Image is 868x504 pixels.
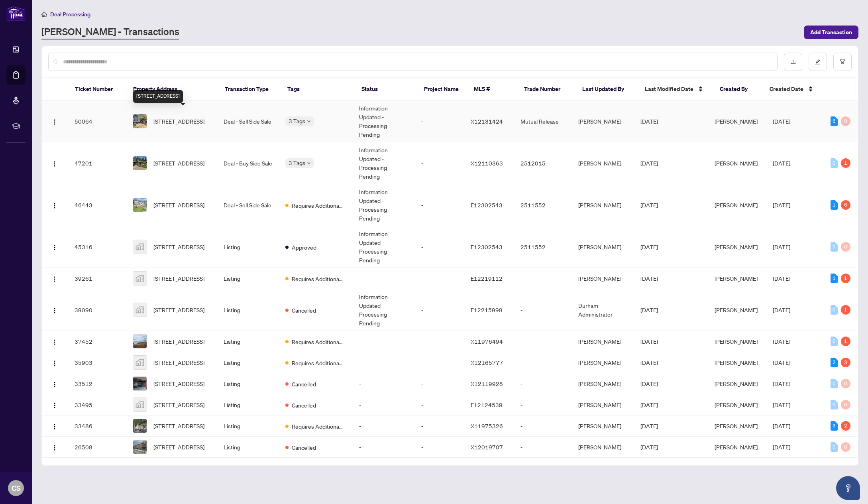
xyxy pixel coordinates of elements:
td: - [415,268,464,289]
td: - [353,373,415,394]
span: [DATE] [773,401,790,408]
div: v 4.0.25 [22,13,39,19]
button: Logo [48,377,61,390]
span: [PERSON_NAME] [715,118,758,125]
div: 6 [841,200,850,210]
td: - [353,458,415,479]
img: Logo [51,307,58,314]
button: Logo [48,199,61,211]
td: [PERSON_NAME] [572,331,634,352]
td: - [415,415,464,437]
td: - [514,373,572,394]
img: Logo [51,161,58,167]
th: Transaction Type [218,78,281,100]
img: Logo [51,119,58,125]
span: [DATE] [640,159,658,167]
div: 0 [831,337,838,346]
button: Logo [48,157,61,169]
td: [PERSON_NAME] [572,394,634,415]
td: [PERSON_NAME] [572,437,634,458]
img: Logo [51,339,58,345]
span: [DATE] [773,380,790,387]
span: Requires Additional Docs [292,337,344,346]
span: Requires Additional Docs [292,201,344,210]
div: 0 [831,442,838,452]
div: 2 [831,358,838,367]
td: 2501614 [514,458,572,479]
td: Deal - Buy Side Sale [217,458,279,479]
span: filter [840,59,845,65]
span: [DATE] [773,422,790,429]
span: down [307,161,311,165]
td: - [415,226,464,268]
th: Property Address [127,78,218,100]
td: - [514,268,572,289]
span: [DATE] [773,243,790,250]
span: edit [815,59,821,65]
td: 2511552 [514,226,572,268]
span: [STREET_ADDRESS] [153,400,204,409]
span: [STREET_ADDRESS] [153,443,204,451]
div: 0 [841,379,850,388]
span: E12219112 [471,275,503,282]
div: 3 [831,421,838,431]
td: [PERSON_NAME] [572,184,634,226]
img: thumbnail-img [133,440,147,454]
td: Information Updated - Processing Pending [353,100,415,142]
button: Logo [48,335,61,348]
span: [PERSON_NAME] [715,275,758,282]
td: 39090 [68,289,126,331]
th: Created By [713,78,763,100]
span: E12302543 [471,201,503,209]
td: Listing [217,437,279,458]
img: thumbnail-img [133,303,147,317]
img: thumbnail-img [133,377,147,390]
td: 33512 [68,373,126,394]
td: Listing [217,226,279,268]
td: - [353,268,415,289]
td: - [514,437,572,458]
td: [PERSON_NAME] [572,268,634,289]
td: Information Updated - Processing Pending [353,184,415,226]
img: Logo [51,360,58,366]
td: Information Updated - Processing Pending [353,142,415,184]
span: [DATE] [640,380,658,387]
img: thumbnail-img [133,419,147,433]
td: [PERSON_NAME] [572,100,634,142]
button: Add Transaction [804,26,858,39]
span: [DATE] [773,359,790,366]
span: [DATE] [640,201,658,209]
div: Domain: [PERSON_NAME][DOMAIN_NAME] [21,21,132,27]
span: [PERSON_NAME] [715,422,758,429]
span: [DATE] [640,443,658,451]
span: [STREET_ADDRESS] [153,358,204,367]
td: Listing [217,289,279,331]
td: 45316 [68,226,126,268]
div: 0 [841,400,850,409]
div: 0 [841,116,850,126]
span: E12302543 [471,243,503,250]
td: - [514,331,572,352]
span: X12131424 [471,118,503,125]
span: X11976494 [471,338,503,345]
img: Logo [51,276,58,282]
td: 33486 [68,415,126,437]
img: thumbnail-img [133,335,147,348]
td: 26508 [68,437,126,458]
img: thumbnail-img [133,114,147,128]
span: [DATE] [773,118,790,125]
div: 0 [831,158,838,168]
button: Logo [48,419,61,432]
td: [PERSON_NAME] [572,458,634,479]
span: Created Date [770,85,803,93]
button: Logo [48,272,61,285]
td: 46443 [68,184,126,226]
td: - [353,437,415,458]
td: [PERSON_NAME] [572,226,634,268]
span: 3 Tags [289,116,305,126]
td: 24625 [68,458,126,479]
button: edit [809,53,827,71]
div: 0 [841,442,850,452]
td: - [415,437,464,458]
div: Keywords by Traffic [88,47,134,52]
